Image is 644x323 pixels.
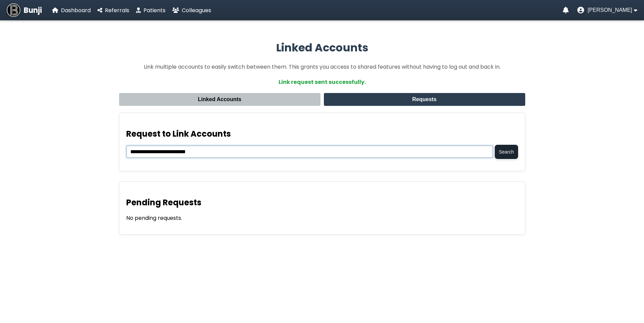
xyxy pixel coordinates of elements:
span: Dashboard [61,6,91,14]
button: Requests [324,93,525,106]
a: Referrals [97,6,129,15]
a: Dashboard [52,6,91,15]
span: [PERSON_NAME] [587,7,632,13]
span: Bunji [24,5,42,16]
a: Patients [136,6,165,15]
button: User menu [577,7,637,14]
p: No pending requests. [126,214,518,222]
a: Notifications [563,7,569,14]
span: Referrals [105,6,129,14]
span: Patients [143,6,165,14]
h3: Pending Requests [126,197,518,208]
a: Colleagues [172,6,211,15]
a: Bunji [7,3,42,17]
h3: Request to Link Accounts [126,128,518,140]
button: Linked Accounts [119,93,320,106]
img: Bunji Dental Referral Management [7,3,20,17]
h2: Linked Accounts [119,40,525,56]
button: Search [495,145,518,159]
span: Colleagues [182,6,211,14]
div: Link request sent successfully. [119,78,525,86]
p: Link multiple accounts to easily switch between them. This grants you access to shared features w... [119,63,525,71]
